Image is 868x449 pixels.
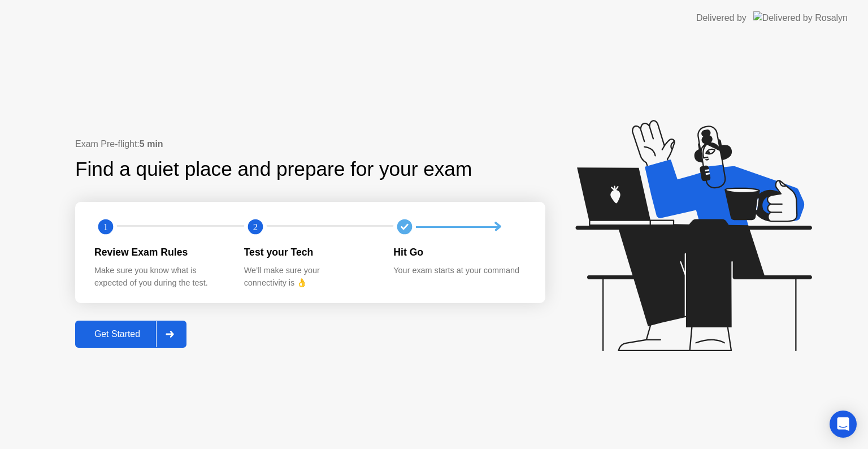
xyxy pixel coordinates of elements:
[75,321,186,348] button: Get Started
[696,11,747,25] div: Delivered by
[244,265,376,289] div: We’ll make sure your connectivity is 👌
[244,245,376,260] div: Test your Tech
[103,222,108,232] text: 1
[75,154,474,184] div: Find a quiet place and prepare for your exam
[94,265,226,289] div: Make sure you know what is expected of you during the test.
[94,245,226,260] div: Review Exam Rules
[79,329,156,339] div: Get Started
[253,222,258,232] text: 2
[393,245,525,260] div: Hit Go
[75,137,545,151] div: Exam Pre-flight:
[753,11,848,24] img: Delivered by Rosalyn
[830,411,857,438] div: Open Intercom Messenger
[393,265,525,277] div: Your exam starts at your command
[140,139,163,149] b: 5 min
